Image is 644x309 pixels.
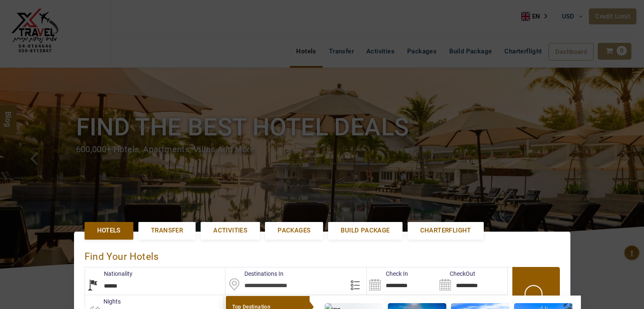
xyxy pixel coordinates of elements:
div: Find Your Hotels [85,242,560,267]
label: CheckOut [437,269,475,278]
label: nights [85,297,121,306]
a: Charterflight [408,222,484,239]
span: Build Package [341,226,390,235]
span: Packages [278,226,310,235]
a: Packages [265,222,323,239]
span: Transfer [151,226,183,235]
label: Check In [367,269,408,278]
span: Hotels [97,226,121,235]
a: Build Package [328,222,402,239]
a: Hotels [85,222,133,239]
span: Activities [213,226,247,235]
a: Transfer [138,222,196,239]
input: Search [367,267,437,295]
label: Destinations In [225,269,284,278]
label: Nationality [85,269,133,278]
a: Activities [201,222,260,239]
span: Charterflight [420,226,471,235]
input: Search [437,267,507,295]
label: Rooms [224,297,262,306]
